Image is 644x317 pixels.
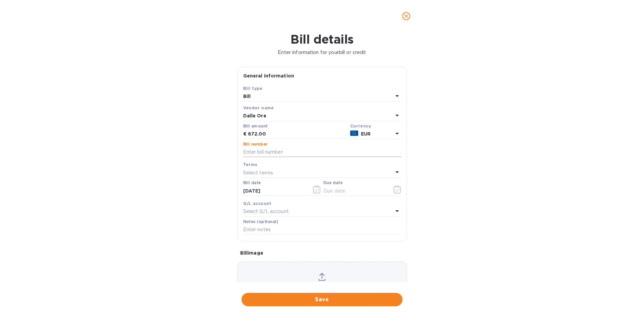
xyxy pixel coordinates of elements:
input: Enter bill number [243,147,401,157]
label: Bill amount [243,124,267,128]
input: € Enter bill amount [248,129,347,139]
b: General information [243,73,294,78]
p: Select G/L account [243,208,289,215]
p: Enter information for your bill or credit [5,49,639,56]
h1: Bill details [5,32,639,46]
b: Terms [243,162,258,167]
label: Notes (optional) [243,220,278,224]
div: € [243,129,248,139]
label: Due date [323,181,342,185]
input: Select date [243,186,307,196]
label: Bill date [243,181,261,185]
b: Vendor name [243,105,274,110]
b: G/L account [243,201,272,206]
input: Enter notes [243,225,401,235]
b: Bill [243,94,251,99]
b: Currency [350,123,371,128]
span: Save [247,296,397,304]
button: close [398,8,414,24]
b: EUR [361,131,371,137]
label: Bill number [243,142,267,146]
input: Due date [323,186,387,196]
p: Bill image [240,250,404,256]
button: Save [241,293,402,306]
b: Bill type [243,86,263,91]
b: Dalle Ore [243,113,266,118]
p: Select terms [243,169,273,176]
